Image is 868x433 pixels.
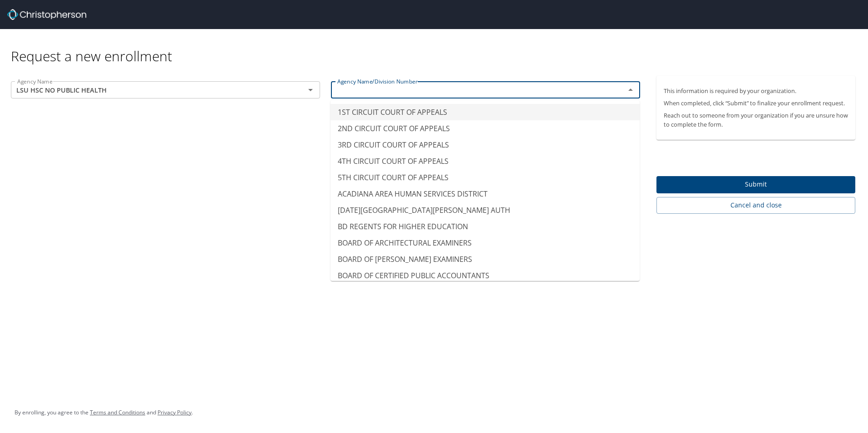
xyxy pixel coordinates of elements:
li: BD REGENTS FOR HIGHER EDUCATION [330,218,640,235]
li: ACADIANA AREA HUMAN SERVICES DISTRICT [330,186,640,202]
li: BOARD OF CERTIFIED PUBLIC ACCOUNTANTS [330,267,640,284]
p: Reach out to someone from your organization if you are unsure how to complete the form. [664,111,848,128]
li: [DATE][GEOGRAPHIC_DATA][PERSON_NAME] AUTH [330,202,640,218]
li: 4TH CIRCUIT COURT OF APPEALS [330,153,640,169]
img: cbt logo [7,9,86,20]
a: Privacy Policy [158,408,192,416]
li: 1ST CIRCUIT COURT OF APPEALS [330,104,640,120]
span: Cancel and close [664,200,848,211]
li: BOARD OF [PERSON_NAME] EXAMINERS [330,251,640,267]
div: Request a new enrollment [11,29,863,65]
div: By enrolling, you agree to the and . [15,401,193,424]
li: BOARD OF ARCHITECTURAL EXAMINERS [330,235,640,251]
li: 3RD CIRCUIT COURT OF APPEALS [330,137,640,153]
button: Open [304,84,317,96]
p: This information is required by your organization. [664,87,848,95]
span: Submit [664,179,848,190]
button: Close [624,84,637,96]
li: 2ND CIRCUIT COURT OF APPEALS [330,120,640,137]
button: Submit [656,176,855,194]
li: 5TH CIRCUIT COURT OF APPEALS [330,169,640,186]
p: When completed, click “Submit” to finalize your enrollment request. [664,99,848,108]
button: Cancel and close [656,197,855,214]
a: Terms and Conditions [90,408,145,416]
